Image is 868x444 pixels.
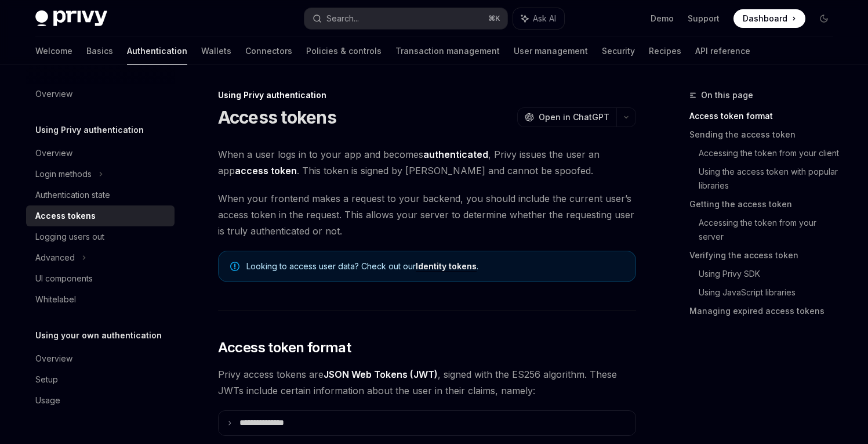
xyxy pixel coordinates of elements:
[35,293,76,306] div: Whitelabel
[699,214,842,246] a: Accessing the token from your server
[26,185,175,205] a: Authentication state
[539,111,609,123] span: Open in ChatGPT
[26,390,175,411] a: Usage
[416,261,477,272] a: Identity tokens
[26,143,175,164] a: Overview
[26,84,175,104] a: Overview
[733,9,805,28] a: Dashboard
[488,14,500,23] span: ⌘ K
[35,10,107,27] img: dark logo
[324,369,438,381] a: JSON Web Tokens (JWT)
[423,149,488,160] strong: authenticated
[35,230,104,244] div: Logging users out
[26,348,175,369] a: Overview
[688,13,720,24] a: Support
[26,268,175,289] a: UI components
[689,195,842,214] a: Getting the access token
[26,205,175,226] a: Access tokens
[699,265,842,283] a: Using Privy SDK
[701,88,753,102] span: On this page
[513,8,564,29] button: Ask AI
[602,37,635,65] a: Security
[326,12,359,26] div: Search...
[304,8,507,29] button: Search...⌘K
[26,289,175,310] a: Whitelabel
[218,107,336,128] h1: Access tokens
[245,37,292,65] a: Connectors
[35,123,144,137] h5: Using Privy authentication
[86,37,113,65] a: Basics
[218,190,636,239] span: When your frontend makes a request to your backend, you should include the current user’s access ...
[218,338,351,357] span: Access token format
[689,302,842,320] a: Managing expired access tokens
[35,251,75,265] div: Advanced
[246,261,624,272] span: Looking to access user data? Check out our .
[35,167,92,181] div: Login methods
[218,366,636,399] span: Privy access tokens are , signed with the ES256 algorithm. These JWTs include certain information...
[35,188,110,202] div: Authentication state
[689,246,842,265] a: Verifying the access token
[517,107,616,127] button: Open in ChatGPT
[743,13,787,24] span: Dashboard
[533,13,556,24] span: Ask AI
[514,37,588,65] a: User management
[230,262,239,271] svg: Note
[651,13,674,24] a: Demo
[35,87,72,101] div: Overview
[649,37,681,65] a: Recipes
[235,165,297,176] strong: access token
[35,373,58,387] div: Setup
[699,283,842,302] a: Using JavaScript libraries
[35,394,60,407] div: Usage
[26,369,175,390] a: Setup
[695,37,750,65] a: API reference
[35,272,93,286] div: UI components
[218,146,636,179] span: When a user logs in to your app and becomes , Privy issues the user an app . This token is signed...
[26,226,175,247] a: Logging users out
[699,163,842,195] a: Using the access token with popular libraries
[689,107,842,125] a: Access token format
[127,37,187,65] a: Authentication
[35,37,72,65] a: Welcome
[35,209,96,223] div: Access tokens
[35,146,72,160] div: Overview
[201,37,231,65] a: Wallets
[35,352,72,366] div: Overview
[699,144,842,163] a: Accessing the token from your client
[35,329,162,342] h5: Using your own authentication
[395,37,500,65] a: Transaction management
[306,37,382,65] a: Policies & controls
[218,89,636,101] div: Using Privy authentication
[689,125,842,144] a: Sending the access token
[815,9,833,28] button: Toggle dark mode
